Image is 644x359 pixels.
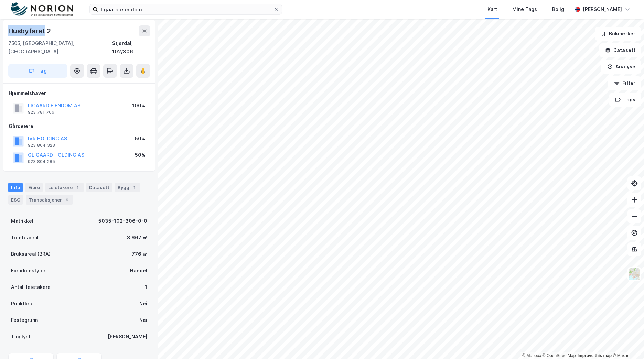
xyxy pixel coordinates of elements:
div: ESG [8,195,23,205]
button: Bokmerker [595,27,641,41]
div: Handel [130,266,147,275]
button: Tag [8,64,67,78]
input: Søk på adresse, matrikkel, gårdeiere, leietakere eller personer [98,4,273,14]
img: norion-logo.80e7a08dc31c2e691866.png [11,2,73,17]
iframe: Chat Widget [610,326,644,359]
div: Antall leietakere [11,283,51,291]
div: Bruksareal (BRA) [11,250,51,258]
div: [PERSON_NAME] [108,333,147,341]
div: Hjemmelshaver [9,89,150,97]
div: Matrikkel [11,217,33,225]
div: [PERSON_NAME] [583,5,622,13]
div: Tinglyst [11,333,31,341]
div: Datasett [86,183,112,192]
div: Husbyfaret 2 [8,25,52,36]
div: 1 [131,184,138,191]
div: 1 [145,283,147,291]
div: Leietakere [45,183,84,192]
div: 3 667 ㎡ [127,233,147,242]
div: Stjørdal, 102/306 [112,39,150,56]
div: Transaksjoner [26,195,73,205]
div: Kart [487,5,497,13]
div: 923 804 323 [28,143,55,148]
div: Info [8,183,23,192]
button: Filter [608,76,641,90]
div: Nei [139,300,147,308]
a: Improve this map [578,353,612,358]
img: Z [628,268,641,281]
div: 5035-102-306-0-0 [98,217,147,225]
div: Eiendomstype [11,266,45,275]
div: 50% [135,134,146,143]
div: Bygg [115,183,140,192]
div: Gårdeiere [9,122,150,130]
div: Festegrunn [11,316,38,324]
div: Kontrollprogram for chat [610,326,644,359]
a: OpenStreetMap [543,353,576,358]
div: 923 781 706 [28,110,54,115]
div: 4 [63,196,70,203]
button: Tags [609,93,641,107]
div: 7505, [GEOGRAPHIC_DATA], [GEOGRAPHIC_DATA] [8,39,112,56]
div: 50% [135,151,146,159]
button: Analyse [601,60,641,74]
div: Mine Tags [512,5,537,13]
div: 923 804 285 [28,159,55,164]
button: Datasett [599,43,641,57]
div: 776 ㎡ [132,250,147,258]
div: Eiere [25,183,43,192]
div: Nei [139,316,147,324]
div: 1 [74,184,81,191]
a: Mapbox [522,353,541,358]
div: 100% [132,101,146,110]
div: Tomteareal [11,233,39,242]
div: Bolig [552,5,564,13]
div: Punktleie [11,300,34,308]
